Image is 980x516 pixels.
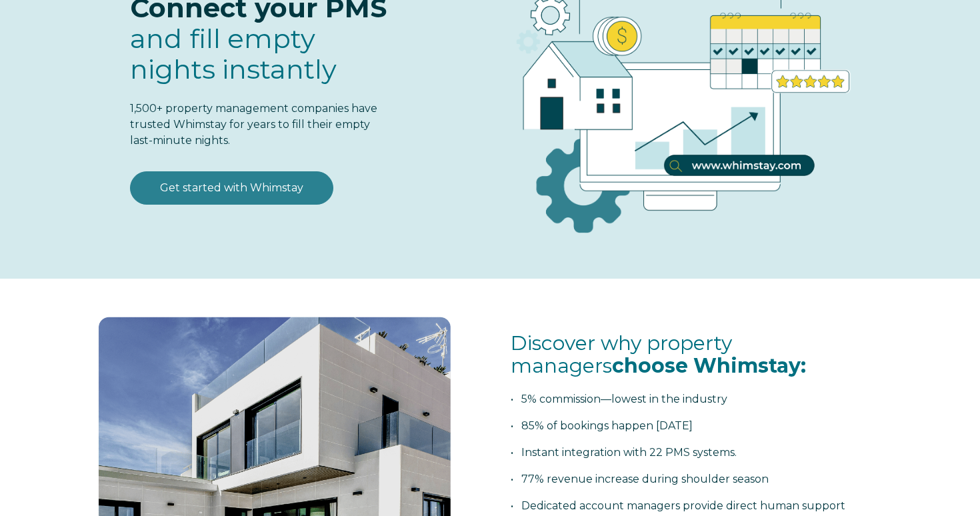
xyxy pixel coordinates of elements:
span: 1,500+ property management companies have trusted Whimstay for years to fill their empty last-min... [130,102,377,147]
span: • 85% of bookings happen [DATE] [511,419,693,432]
span: • Dedicated account managers provide direct human support [511,499,845,512]
span: and [130,22,337,85]
span: Discover why property managers [511,331,806,379]
span: choose Whimstay: [612,353,806,378]
span: • 5% commission—lowest in the industry [511,393,727,405]
span: • 77% revenue increase during shoulder season [511,473,769,485]
span: • Instant integration with 22 PMS systems. [511,446,737,459]
span: fill empty nights instantly [130,22,337,85]
a: Get started with Whimstay [130,171,333,205]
